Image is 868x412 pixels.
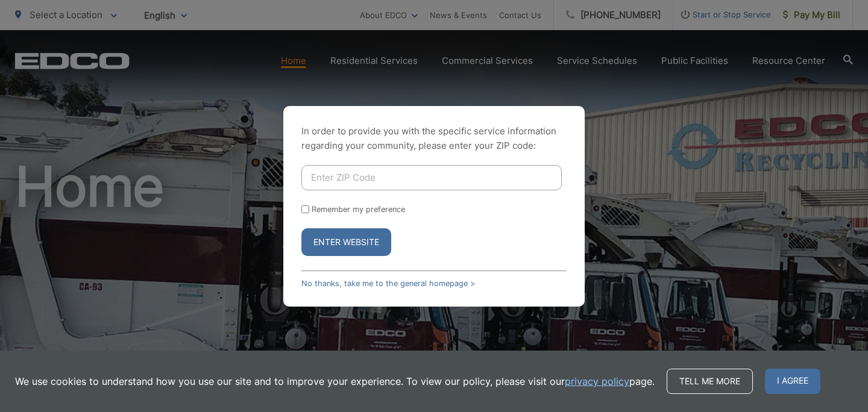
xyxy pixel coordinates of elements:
[15,374,655,389] p: We use cookies to understand how you use our site and to improve your experience. To view our pol...
[765,369,820,394] span: I agree
[301,124,567,153] p: In order to provide you with the specific service information regarding your community, please en...
[667,369,753,394] a: Tell me more
[312,205,405,214] label: Remember my preference
[565,374,629,389] a: privacy policy
[301,228,391,256] button: Enter Website
[301,165,562,190] input: Enter ZIP Code
[301,279,475,288] a: No thanks, take me to the general homepage >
